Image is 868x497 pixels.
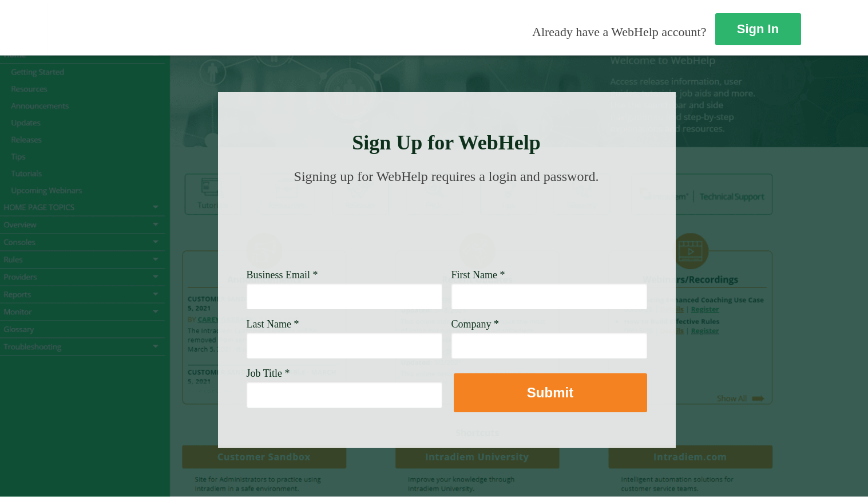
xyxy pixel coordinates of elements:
span: Company * [451,318,500,330]
a: Sign In [715,13,801,45]
span: Job Title * [247,368,290,379]
span: First Name * [451,269,505,281]
button: Submit [454,373,647,412]
img: Need Credentials? Sign up below. Have Credentials? Use the sign-in button. [253,196,640,253]
span: Already have a WebHelp account? [532,25,706,39]
strong: Submit [527,385,573,400]
span: Business Email * [247,269,318,281]
strong: Sign Up for WebHelp [352,131,541,154]
span: Last Name * [247,318,299,330]
strong: Sign In [737,22,779,36]
span: Signing up for WebHelp requires a login and password. [294,169,599,184]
